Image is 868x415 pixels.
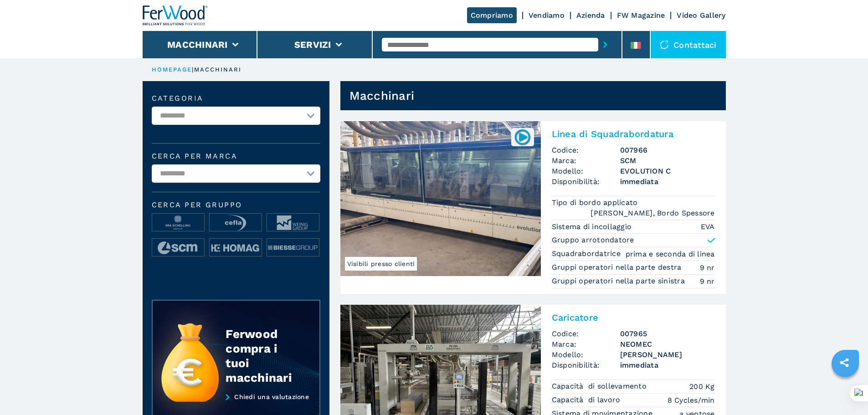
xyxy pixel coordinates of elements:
em: 200 Kg [689,381,715,392]
p: Sistema di incollaggio [552,222,634,232]
em: EVA [701,221,715,232]
img: Ferwood [143,5,208,26]
span: Visibili presso clienti [345,257,417,271]
h2: Caricatore [552,312,715,323]
h3: 007966 [620,145,715,155]
em: prima e seconda di linea [626,249,715,259]
em: 8 Cycles/min [668,395,715,405]
span: Disponibilità: [552,360,620,370]
p: Tipo di bordo applicato [552,198,640,208]
p: macchinari [194,66,242,74]
h2: Linea di Squadrabordatura [552,128,715,139]
em: 9 nr [700,276,715,287]
img: image [152,239,204,257]
iframe: Chat [829,374,861,408]
h3: NEOMEC [620,339,715,349]
img: Linea di Squadrabordatura SCM EVOLUTION C [340,121,541,276]
a: Video Gallery [677,11,725,20]
h3: [PERSON_NAME] [620,349,715,360]
h3: EVOLUTION C [620,166,715,176]
a: Vendiamo [529,11,565,20]
h1: Macchinari [349,88,415,103]
em: [PERSON_NAME], Bordo Spessore [591,208,714,218]
div: Ferwood compra i tuoi macchinari [226,327,301,385]
label: Categoria [152,95,320,102]
a: Linea di Squadrabordatura SCM EVOLUTION CVisibili presso clienti007966Linea di SquadrabordaturaCo... [340,121,726,294]
span: Marca: [552,155,620,166]
img: image [210,214,262,232]
img: image [152,214,204,232]
span: immediata [620,176,715,187]
em: 9 nr [700,262,715,273]
span: Disponibilità: [552,176,620,187]
label: Cerca per marca [152,153,320,160]
button: Servizi [294,39,331,50]
p: Capacità di sollevamento [552,381,649,391]
a: sharethis [833,351,856,374]
p: Gruppi operatori nella parte sinistra [552,276,688,286]
span: Modello: [552,166,620,176]
a: HOMEPAGE [152,66,192,73]
img: 007966 [514,128,531,146]
img: image [210,239,262,257]
span: Codice: [552,145,620,155]
p: Capacità di lavoro [552,395,623,405]
span: Cerca per Gruppo [152,201,320,209]
a: FW Magazine [617,11,665,20]
a: Azienda [576,11,605,20]
p: Squadrabordatrice [552,249,623,259]
span: Modello: [552,349,620,360]
div: Contattaci [651,31,726,58]
p: Gruppo arrotondatore [552,235,634,245]
img: Contattaci [660,40,669,49]
p: Gruppi operatori nella parte destra [552,262,684,272]
button: Macchinari [167,39,228,50]
span: Marca: [552,339,620,349]
a: Compriamo [467,7,517,23]
h3: 007965 [620,328,715,339]
img: image [267,239,319,257]
h3: SCM [620,155,715,166]
span: | [192,66,194,73]
img: image [267,214,319,232]
button: submit-button [598,34,612,55]
span: immediata [620,360,715,370]
span: Codice: [552,328,620,339]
